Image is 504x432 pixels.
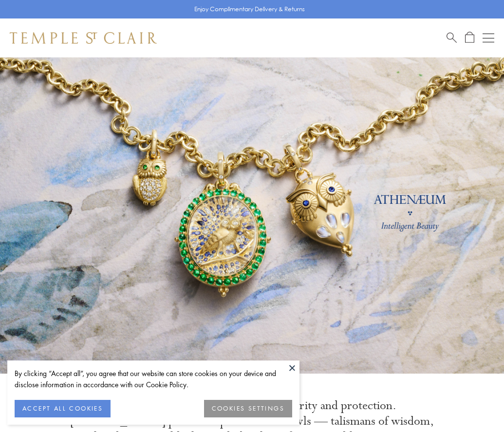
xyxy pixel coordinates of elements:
[15,400,111,417] button: ACCEPT ALL COOKIES
[194,4,305,14] p: Enjoy Complimentary Delivery & Returns
[465,32,474,44] a: Open Shopping Bag
[15,368,292,390] div: By clicking “Accept all”, you agree that our website can store cookies on your device and disclos...
[447,32,457,44] a: Search
[10,32,157,44] img: Temple St. Clair
[483,32,494,44] button: Open navigation
[204,400,292,417] button: COOKIES SETTINGS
